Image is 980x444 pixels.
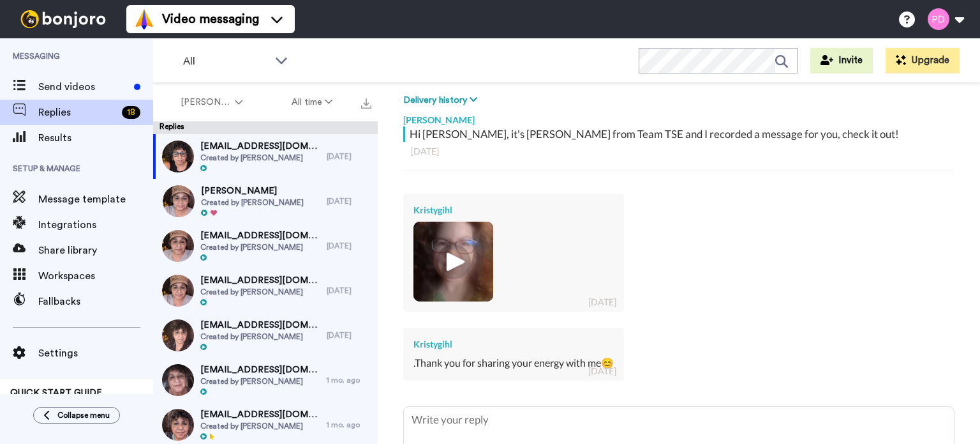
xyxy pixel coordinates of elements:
[38,192,153,207] span: Message template
[200,274,320,287] span: [EMAIL_ADDRESS][DOMAIN_NAME]
[162,141,194,172] img: b11b5afa-baa0-432f-bcf6-b829e1f90ab4-thumb.jpg
[413,204,614,217] div: Kristygihl
[15,10,111,28] img: bj-logo-header-white.svg
[588,296,616,309] div: [DATE]
[122,106,140,119] div: 18
[201,185,304,197] span: [PERSON_NAME]
[162,319,194,351] img: 6cafcf02-b60a-4505-a94a-ba3d3d93d020-thumb.jpg
[327,330,371,341] div: [DATE]
[38,294,153,309] span: Fallbacks
[153,224,378,268] a: [EMAIL_ADDRESS][DOMAIN_NAME]Created by [PERSON_NAME][DATE]
[38,243,153,258] span: Share library
[413,356,614,371] div: .Thank you for sharing your energy with me😊
[162,364,194,396] img: d4695acf-e5bb-40f6-a370-2a144e15ae2c-thumb.jpg
[403,107,954,126] div: [PERSON_NAME]
[327,375,371,385] div: 1 mo. ago
[327,286,371,296] div: [DATE]
[38,105,117,120] span: Replies
[153,358,378,402] a: [EMAIL_ADDRESS][DOMAIN_NAME]Created by [PERSON_NAME]1 mo. ago
[38,346,153,361] span: Settings
[200,229,320,242] span: [EMAIL_ADDRESS][DOMAIN_NAME]
[327,420,371,430] div: 1 mo. ago
[410,126,951,142] div: Hi [PERSON_NAME], it's [PERSON_NAME] from Team TSE and I recorded a message for you, check it out!
[200,153,320,163] span: Created by [PERSON_NAME]
[134,9,154,29] img: vm-color.svg
[327,241,371,251] div: [DATE]
[403,93,481,107] button: Delivery history
[200,408,320,421] span: [EMAIL_ADDRESS][DOMAIN_NAME]
[200,140,320,153] span: [EMAIL_ADDRESS][DOMAIN_NAME]
[156,91,267,114] button: [PERSON_NAME]
[200,319,320,332] span: [EMAIL_ADDRESS][DOMAIN_NAME]
[38,79,129,95] span: Send videos
[38,217,153,233] span: Integrations
[436,244,471,279] img: ic_play_thick.png
[153,268,378,313] a: [EMAIL_ADDRESS][DOMAIN_NAME]Created by [PERSON_NAME][DATE]
[327,151,371,162] div: [DATE]
[200,421,320,431] span: Created by [PERSON_NAME]
[200,376,320,387] span: Created by [PERSON_NAME]
[162,409,194,441] img: e0bf3a6b-fa9e-4119-9d90-30f32df7c5fb-thumb.jpg
[33,407,120,424] button: Collapse menu
[162,10,259,28] span: Video messaging
[411,145,947,158] div: [DATE]
[810,48,873,73] button: Invite
[327,196,371,206] div: [DATE]
[267,91,358,114] button: All time
[201,197,304,208] span: Created by [PERSON_NAME]
[200,242,320,252] span: Created by [PERSON_NAME]
[153,134,378,179] a: [EMAIL_ADDRESS][DOMAIN_NAME]Created by [PERSON_NAME][DATE]
[357,93,375,112] button: Export all results that match these filters now.
[183,54,269,69] span: All
[162,275,194,307] img: 0528fc39-b6ee-410c-aa91-56ca3860ba89-thumb.jpg
[10,388,102,397] span: QUICK START GUIDE
[200,287,320,297] span: Created by [PERSON_NAME]
[153,179,378,224] a: [PERSON_NAME]Created by [PERSON_NAME][DATE]
[38,130,153,146] span: Results
[886,48,960,73] button: Upgrade
[57,410,110,420] span: Collapse menu
[413,338,614,351] div: Kristygihl
[38,268,153,284] span: Workspaces
[413,222,493,302] img: ae05b857-c78f-4673-9bd8-51f781d7933c-thumb.jpg
[181,96,232,109] span: [PERSON_NAME]
[153,313,378,358] a: [EMAIL_ADDRESS][DOMAIN_NAME]Created by [PERSON_NAME][DATE]
[162,230,194,262] img: 81a420bc-d8fd-4190-af60-9608e615af58-thumb.jpg
[163,185,195,217] img: ef936154-c16c-4a6a-bac4-b581b83d3d5e-thumb.jpg
[200,332,320,342] span: Created by [PERSON_NAME]
[588,365,616,378] div: [DATE]
[200,364,320,376] span: [EMAIL_ADDRESS][DOMAIN_NAME]
[153,121,378,134] div: Replies
[361,98,371,109] img: export.svg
